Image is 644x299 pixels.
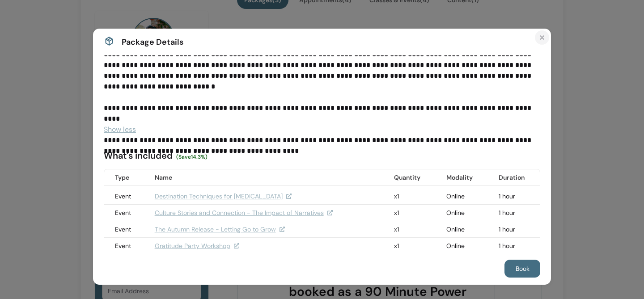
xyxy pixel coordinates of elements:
[446,209,465,217] span: Online
[155,225,285,234] a: The Autumn Release - Letting Go to Grow
[115,209,131,217] span: Event
[446,225,465,233] span: Online
[535,30,549,45] button: Close
[115,225,131,233] span: Event
[155,192,292,201] a: Destination Techniques for [MEDICAL_DATA]
[176,153,208,160] span: (Save 14.3 %)
[144,169,384,186] th: Name
[446,242,465,250] span: Online
[436,169,488,186] th: Modality
[394,242,399,250] span: x1
[155,241,239,250] a: Gratitude Party Workshop
[394,209,399,217] span: x1
[155,208,333,217] a: Culture Stories and Connection - The Impact of Narratives
[115,242,131,250] span: Event
[499,209,515,217] span: 1 hour
[488,169,540,186] th: Duration
[104,169,144,186] th: Type
[104,125,136,134] span: Show less
[499,242,515,250] span: 1 hour
[446,192,465,200] span: Online
[499,225,515,233] span: 1 hour
[394,192,399,200] span: x1
[122,36,183,48] span: Package Details
[104,149,540,162] p: What's included
[115,192,131,200] span: Event
[504,260,540,278] button: Book
[499,192,515,200] span: 1 hour
[383,169,436,186] th: Quantity
[394,225,399,233] span: x1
